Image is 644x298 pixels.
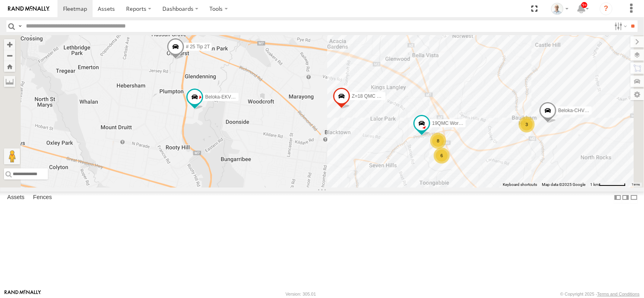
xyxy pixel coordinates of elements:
a: Terms [632,183,640,186]
span: Beloka-CHV61N [558,108,593,114]
div: Kurt Byers [548,3,571,15]
div: 8 [430,133,446,149]
button: Map Scale: 1 km per 63 pixels [588,182,628,187]
label: Fences [29,192,56,203]
button: Keyboard shortcuts [503,182,537,187]
span: Map data ©2025 Google [542,182,585,187]
button: Drag Pegman onto the map to open Street View [4,148,20,164]
span: Beloka-EKV93V [205,94,239,100]
button: Zoom in [4,39,15,50]
label: Hide Summary Table [630,191,638,203]
div: 3 [519,116,535,132]
label: Search Query [17,20,23,32]
a: Visit our Website [4,290,41,298]
button: Zoom Home [4,61,15,72]
label: Assets [3,192,28,203]
label: Measure [4,76,15,87]
span: 1 km [590,182,599,187]
label: Dock Summary Table to the Right [622,191,630,203]
span: Z=18 QMC Written off [352,93,399,99]
img: rand-logo.svg [8,6,49,12]
i: ? [600,2,612,15]
label: Map Settings [630,89,644,100]
label: Dock Summary Table to the Left [614,191,622,203]
div: Version: 305.01 [286,292,316,296]
span: # 25 Tip 2T [186,44,210,49]
div: 6 [434,148,450,164]
button: Zoom out [4,50,15,61]
label: Search Filter Options [611,20,628,32]
span: 19QMC Workshop [432,120,471,126]
div: © Copyright 2025 - [560,292,640,296]
a: Terms and Conditions [597,292,640,296]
